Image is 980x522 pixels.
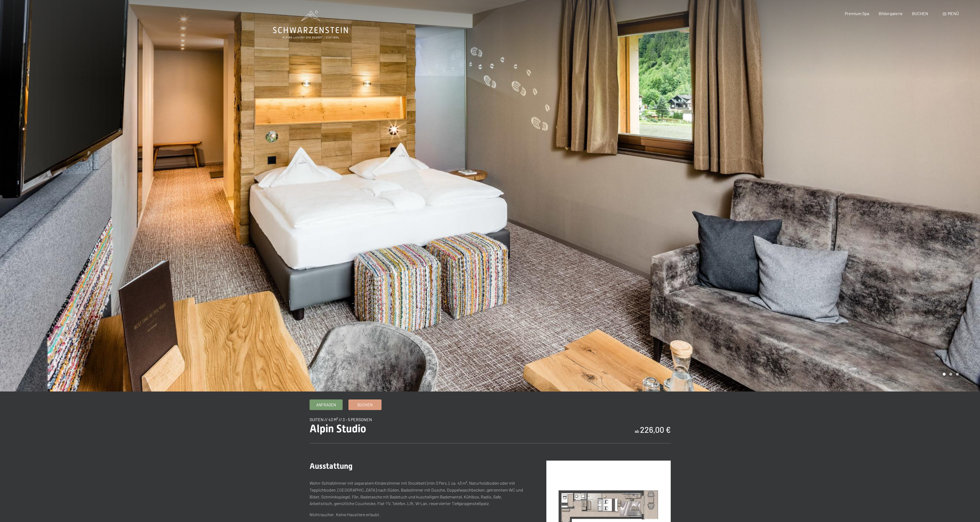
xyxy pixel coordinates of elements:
a: BUCHEN [912,11,928,16]
span: Alpin Studio [310,422,366,435]
span: Suiten // 43 m² // 3 - 5 Personen [310,417,372,422]
p: Nichtraucher. Keine Haustiere erlaubt. [310,511,525,518]
span: Anfragen [316,402,336,408]
span: Buchen [357,402,373,408]
p: Wohn-Schlafzimmer mit separatem Kinderzimmer mit Stockbett (min 3 Pers.), ca. 43 m², Naturholzbod... [310,480,525,507]
a: Premium Spa [845,11,869,16]
b: 226,00 € [640,425,671,434]
span: ab [635,429,639,434]
span: Menü [948,11,959,16]
span: Ausstattung [310,461,352,471]
a: Bildergalerie [879,11,903,16]
a: Anfragen [310,400,342,410]
a: Buchen [349,400,381,410]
